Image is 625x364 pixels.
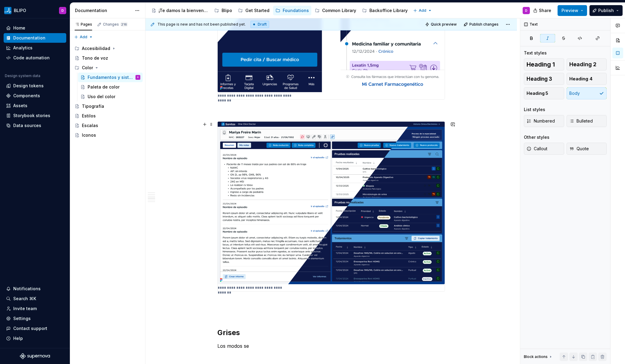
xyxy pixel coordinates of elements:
a: Uso del color [78,92,143,101]
span: Callout [527,146,547,152]
span: Heading 4 [569,76,592,82]
a: ¡Te damos la bienvenida a Blipo! [149,6,211,15]
h2: Grises [217,328,445,338]
div: Paleta de color [88,84,120,90]
a: Tipografía [72,101,143,111]
button: Heading 1 [524,58,564,70]
a: Fundamentos y sistemaD [78,73,143,82]
div: Blipo [222,8,232,14]
a: Code automation [4,53,66,63]
div: Accesibilidad [72,44,143,53]
span: Heading 1 [527,61,555,67]
div: Backoffice Library [369,8,408,14]
svg: Supernova Logo [20,353,50,359]
div: Analytics [13,45,33,51]
span: 216 [120,22,128,27]
span: Publish [598,8,614,14]
div: Page tree [72,44,143,140]
div: Block actions [524,354,548,359]
div: Text styles [524,50,547,56]
a: Settings [4,314,66,323]
div: Accesibilidad [82,45,110,51]
div: D [137,74,138,80]
button: Bulleted [567,115,607,127]
div: Invite team [13,306,37,312]
button: Numbered [524,115,564,127]
div: Home [13,25,25,31]
div: Design tokens [13,83,44,89]
span: Publish changes [469,22,499,27]
div: Iconos [82,132,96,138]
a: Foundations [273,6,311,15]
div: Notifications [13,286,41,292]
button: Search ⌘K [4,294,66,303]
a: Design tokens [4,81,66,91]
a: Data sources [4,121,66,130]
div: Search ⌘K [13,296,36,302]
img: 45309493-d480-4fb3-9f86-8e3098b627c9.png [4,7,11,14]
div: Changes [103,22,128,27]
div: Foundations [283,8,309,14]
div: Fundamentos y sistema [88,74,134,80]
a: Documentation [4,33,66,43]
span: Heading 3 [527,76,552,82]
div: Block actions [524,353,553,361]
div: Tipografía [82,103,104,109]
p: Los modos se [217,342,445,350]
div: Contact support [13,325,47,331]
div: Uso del color [88,94,115,100]
a: Assets [4,101,66,110]
a: Invite team [4,304,66,313]
div: BLIPO [14,8,26,14]
div: List styles [524,107,545,113]
div: Escalas [82,123,98,129]
div: Storybook stories [13,113,50,119]
div: Documentation [75,8,132,14]
div: Design system data [5,73,40,78]
a: Paleta de color [78,82,143,92]
div: Color [82,65,93,71]
div: Documentation [13,35,45,41]
button: Heading 5 [524,87,564,99]
a: Common Library [312,6,359,15]
div: Pages [75,22,92,27]
span: Draft [258,22,267,27]
span: Quick preview [431,22,457,27]
a: Escalas [72,121,143,130]
button: Share [530,5,555,16]
div: Code automation [13,55,50,61]
button: Heading 2 [567,58,607,70]
span: Bulleted [569,118,593,124]
span: Heading 2 [569,61,596,67]
div: Tono de voz [82,55,108,61]
a: Tono de voz [72,53,143,63]
a: Blipo [212,6,235,15]
div: Estilos [82,113,96,119]
button: Contact support [4,324,66,333]
button: Notifications [4,284,66,294]
div: Get Started [245,8,269,14]
div: Data sources [13,123,41,129]
button: Callout [524,143,564,155]
span: Heading 5 [527,90,548,96]
a: Home [4,23,66,33]
span: Add [80,35,87,39]
a: Get Started [236,6,272,15]
span: Share [539,8,551,14]
button: Heading 4 [567,73,607,85]
div: Page tree [149,5,410,17]
div: D [61,8,64,13]
div: Other styles [524,134,549,140]
button: Add [411,6,434,15]
a: Analytics [4,43,66,53]
span: Numbered [527,118,555,124]
button: Publish changes [462,20,501,29]
div: Components [13,93,40,99]
span: Quote [569,146,589,152]
img: 6463fd3f-7a20-4484-8a63-c3b3c59eb5c2.png [218,122,445,284]
button: Help [4,334,66,343]
button: Preview [558,5,587,16]
div: Assets [13,103,27,109]
a: Backoffice Library [360,6,410,15]
a: Iconos [72,130,143,140]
